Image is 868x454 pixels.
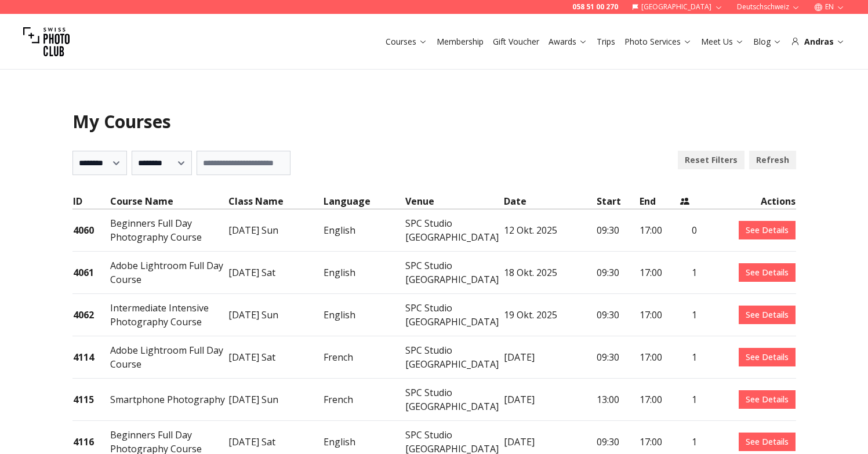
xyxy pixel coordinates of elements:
[749,34,786,50] button: Blog
[639,336,680,379] td: 17:00
[701,36,744,48] a: Meet Us
[323,194,405,209] th: Language
[110,336,228,379] td: Adobe Lightroom Full Day Course
[228,379,324,421] td: [DATE] Sun
[596,252,640,294] td: 09:30
[110,252,228,294] td: Adobe Lightroom Full Day Course
[503,379,596,421] td: [DATE]
[544,34,592,50] button: Awards
[680,209,698,252] td: 0
[639,194,680,209] th: End
[739,433,796,451] a: See Details
[503,252,596,294] td: 18 Okt. 2025
[72,336,110,379] td: 4114
[739,390,796,409] a: See Details
[753,36,782,48] a: Blog
[739,263,796,282] a: See Details
[432,34,488,50] button: Membership
[503,336,596,379] td: [DATE]
[110,379,228,421] td: Smartphone Photography
[386,36,427,48] a: Courses
[488,34,544,50] button: Gift Voucher
[323,252,405,294] td: English
[696,34,749,50] button: Meet Us
[72,294,110,336] td: 4062
[596,194,640,209] th: Start
[639,379,680,421] td: 17:00
[592,34,620,50] button: Trips
[739,221,796,239] a: See Details
[228,194,324,209] th: Class Name
[323,379,405,421] td: French
[405,194,503,209] th: Venue
[639,252,680,294] td: 17:00
[405,294,503,336] td: SPC Studio [GEOGRAPHIC_DATA]
[72,111,796,132] h1: My Courses
[739,348,796,366] a: See Details
[756,154,789,166] b: Refresh
[680,294,698,336] td: 1
[678,151,744,169] button: Reset Filters
[680,336,698,379] td: 1
[503,294,596,336] td: 19 Okt. 2025
[791,36,845,48] div: Andras
[624,36,692,48] a: Photo Services
[503,209,596,252] td: 12 Okt. 2025
[405,252,503,294] td: SPC Studio [GEOGRAPHIC_DATA]
[596,336,640,379] td: 09:30
[323,294,405,336] td: English
[405,209,503,252] td: SPC Studio [GEOGRAPHIC_DATA]
[596,379,640,421] td: 13:00
[639,294,680,336] td: 17:00
[72,252,110,294] td: 4061
[405,336,503,379] td: SPC Studio [GEOGRAPHIC_DATA]
[596,294,640,336] td: 09:30
[110,294,228,336] td: Intermediate Intensive Photography Course
[680,252,698,294] td: 1
[596,209,640,252] td: 09:30
[110,194,228,209] th: Course Name
[680,379,698,421] td: 1
[749,151,796,169] button: Refresh
[110,209,228,252] td: Beginners Full Day Photography Course
[639,209,680,252] td: 17:00
[72,379,110,421] td: 4115
[228,252,324,294] td: [DATE] Sat
[228,209,324,252] td: [DATE] Sun
[405,379,503,421] td: SPC Studio [GEOGRAPHIC_DATA]
[685,154,738,166] b: Reset Filters
[739,306,796,324] a: See Details
[72,194,110,209] th: ID
[572,2,618,12] a: 058 51 00 270
[72,209,110,252] td: 4060
[503,194,596,209] th: Date
[597,36,615,48] a: Trips
[228,294,324,336] td: [DATE] Sun
[698,194,796,209] th: Actions
[23,19,70,65] img: Swiss photo club
[323,209,405,252] td: English
[381,34,432,50] button: Courses
[437,36,484,48] a: Membership
[549,36,587,48] a: Awards
[620,34,696,50] button: Photo Services
[228,336,324,379] td: [DATE] Sat
[323,336,405,379] td: French
[493,36,539,48] a: Gift Voucher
